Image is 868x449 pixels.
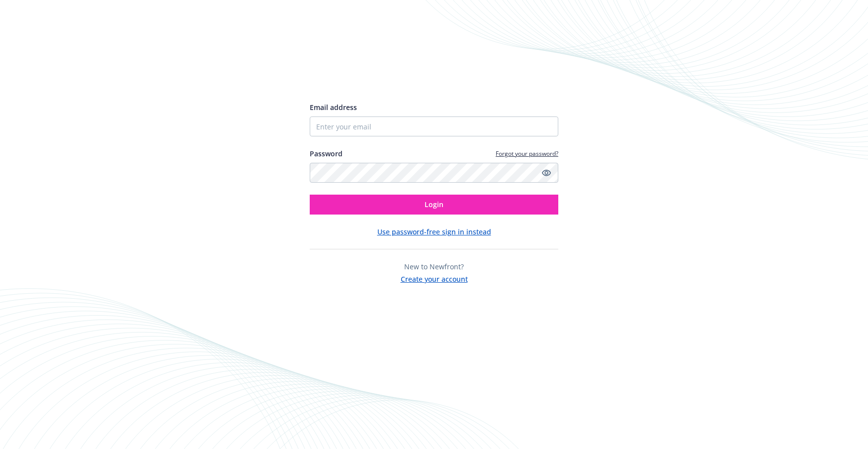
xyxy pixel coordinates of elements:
[404,262,464,271] span: New to Newfront?
[540,167,552,179] a: Show password
[310,148,343,159] label: Password
[310,116,558,136] input: Enter your email
[310,103,357,112] span: Email address
[496,149,558,158] a: Forgot your password?
[425,200,443,209] span: Login
[310,163,558,183] input: Enter your password
[310,195,558,215] button: Login
[377,226,491,237] button: Use password-free sign in instead
[310,66,404,84] img: Newfront logo
[401,272,468,284] button: Create your account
